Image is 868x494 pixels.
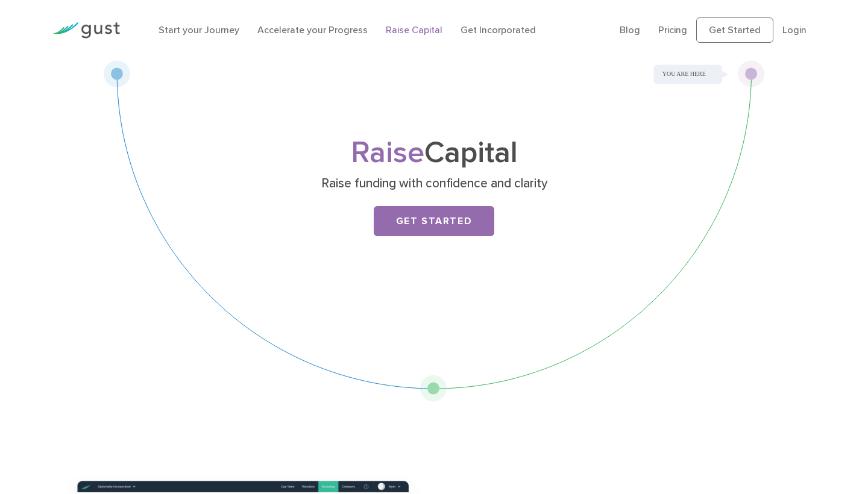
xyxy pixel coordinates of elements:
[620,24,640,36] a: Blog
[257,24,368,36] a: Accelerate your Progress
[386,24,442,36] a: Raise Capital
[52,22,120,39] img: Gust Logo
[159,24,239,36] a: Start your Journey
[201,175,668,192] p: Raise funding with confidence and clarity
[782,24,807,36] a: Login
[696,17,773,43] a: Get Started
[461,24,536,36] a: Get Incorporated
[374,206,494,236] a: Get Started
[658,24,687,36] a: Pricing
[351,135,424,170] span: Raise
[196,139,672,167] h1: Capital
